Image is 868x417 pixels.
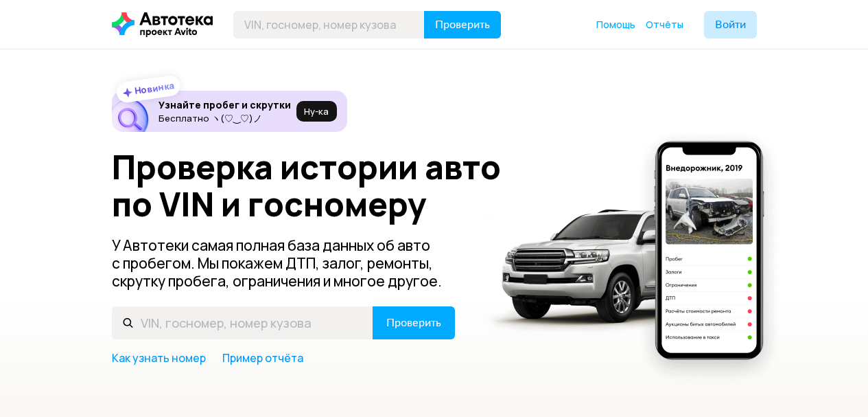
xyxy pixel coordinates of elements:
[112,306,373,339] input: VIN, госномер, номер кузова
[112,236,456,290] p: У Автотеки самая полная база данных об авто с пробегом. Мы покажем ДТП, залог, ремонты, скрутку п...
[159,99,291,111] h6: Узнайте пробег и скрутки
[646,18,683,32] a: Отчёты
[133,79,175,97] strong: Новинка
[222,350,303,365] a: Пример отчёта
[596,18,635,31] span: Помощь
[424,11,501,38] button: Проверить
[112,148,521,223] h1: Проверка истории авто по VIN и госномеру
[435,19,490,30] span: Проверить
[373,306,455,339] button: Проверить
[233,11,425,38] input: VIN, госномер, номер кузова
[386,317,441,328] span: Проверить
[159,113,291,124] p: Бесплатно ヽ(♡‿♡)ノ
[596,18,635,32] a: Помощь
[304,106,329,117] span: Ну‑ка
[646,18,683,31] span: Отчёты
[112,350,206,365] a: Как узнать номер
[704,11,757,38] button: Войти
[715,19,746,30] span: Войти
